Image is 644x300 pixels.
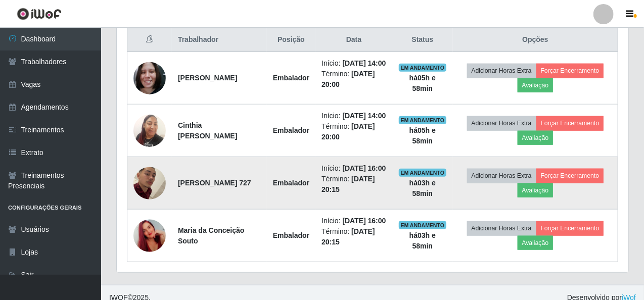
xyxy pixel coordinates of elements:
button: Forçar Encerramento [536,221,604,235]
button: Forçar Encerramento [536,64,604,78]
li: Início: [321,111,386,121]
button: Avaliação [518,78,554,92]
strong: há 03 h e 58 min [409,231,436,250]
li: Término: [321,69,386,90]
button: Avaliação [518,236,554,250]
span: EM ANDAMENTO [399,221,447,229]
img: CoreUI Logo [17,8,62,20]
strong: [PERSON_NAME] 727 [178,179,251,187]
th: Posição [267,28,315,52]
time: [DATE] 16:00 [342,164,386,172]
time: [DATE] 14:00 [342,112,386,120]
button: Forçar Encerramento [536,116,604,130]
strong: Maria da Conceição Souto [178,226,245,245]
span: EM ANDAMENTO [399,169,447,177]
button: Adicionar Horas Extra [467,221,536,235]
strong: [PERSON_NAME] [178,74,237,82]
time: [DATE] 16:00 [342,217,386,225]
span: EM ANDAMENTO [399,64,447,72]
strong: há 05 h e 58 min [409,74,436,92]
li: Início: [321,216,386,226]
th: Trabalhador [172,28,267,52]
strong: Embalador [273,74,309,82]
li: Início: [321,163,386,174]
li: Início: [321,58,386,69]
strong: Embalador [273,231,309,239]
img: 1745510427003.jpeg [133,109,166,152]
strong: há 03 h e 58 min [409,179,436,197]
li: Término: [321,121,386,142]
time: [DATE] 14:00 [342,59,386,67]
button: Adicionar Horas Extra [467,64,536,78]
strong: Embalador [273,126,309,134]
button: Adicionar Horas Extra [467,169,536,183]
th: Data [315,28,392,52]
button: Avaliação [518,183,554,197]
span: EM ANDAMENTO [399,116,447,124]
th: Opções [453,28,618,52]
li: Término: [321,174,386,195]
strong: Embalador [273,179,309,187]
th: Status [392,28,453,52]
img: 1746815738665.jpeg [133,207,166,265]
button: Avaliação [518,131,554,145]
li: Término: [321,226,386,247]
img: 1754683115813.jpeg [133,148,166,218]
img: 1740227946372.jpeg [133,57,166,99]
strong: Cinthia [PERSON_NAME] [178,121,237,140]
button: Forçar Encerramento [536,169,604,183]
strong: há 05 h e 58 min [409,126,436,145]
button: Adicionar Horas Extra [467,116,536,130]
